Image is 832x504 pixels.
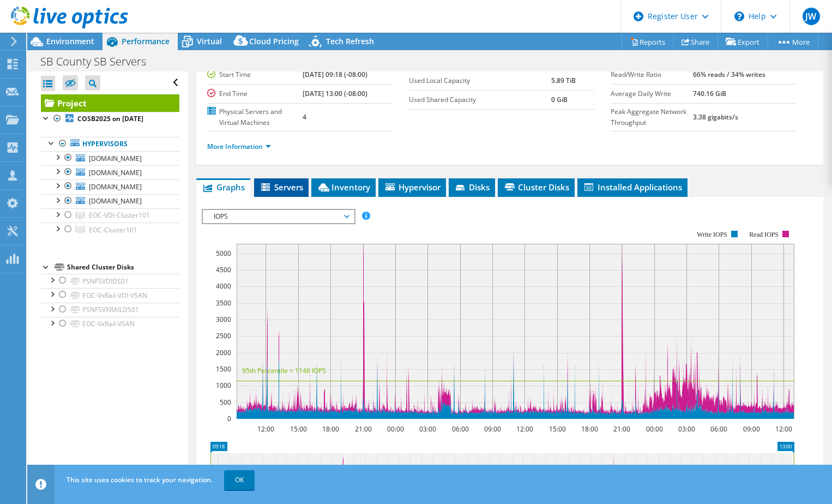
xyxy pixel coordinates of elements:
span: [DOMAIN_NAME] [89,168,142,177]
text: 03:00 [419,424,436,434]
b: 66% reads / 34% writes [693,70,765,79]
span: Disks [454,182,490,193]
span: EOC-VDI-Cluster101 [89,211,150,220]
label: Read/Write Ratio [611,69,693,80]
text: 2500 [216,331,231,340]
text: 15:00 [290,424,307,434]
text: 00:00 [387,424,404,434]
a: [DOMAIN_NAME] [41,179,179,194]
text: 500 [220,398,231,407]
a: PSNFSVXRAILDS01 [41,303,179,317]
span: Installed Applications [583,182,682,193]
span: JW [803,8,820,25]
text: 1000 [216,381,231,390]
a: PSNFSVDIDS01 [41,274,179,288]
text: 18:00 [322,424,339,434]
span: Graphs [202,182,245,193]
text: Write IOPS [697,231,727,238]
span: Environment [46,36,94,46]
b: 740.16 GiB [693,89,726,98]
a: [DOMAIN_NAME] [41,151,179,165]
b: COSB2025 on [DATE] [77,114,143,123]
text: 21:00 [613,424,630,434]
label: Start Time [207,69,303,80]
span: IOPS [208,210,348,223]
text: 4500 [216,265,231,274]
a: EOC-Cluster101 [41,223,179,237]
label: End Time [207,88,303,99]
text: 0 [227,414,231,423]
text: 09:00 [484,424,501,434]
a: Reports [622,33,674,50]
label: Average Daily Write [611,88,693,99]
text: 12:00 [257,424,274,434]
label: Physical Servers and Virtual Machines [207,106,303,128]
b: 4 [303,112,306,122]
b: [DATE] 13:00 (-08:00) [303,89,367,98]
a: Share [673,33,718,50]
text: 4000 [216,281,231,291]
span: [DOMAIN_NAME] [89,154,142,163]
label: Peak Aggregate Network Throughput [611,106,693,128]
a: EOC-VxRail-VDI-VSAN [41,288,179,302]
text: Read IOPS [750,231,779,238]
text: 12:00 [775,424,792,434]
span: Inventory [317,182,370,193]
a: EOC-VDI-Cluster101 [41,208,179,223]
span: EOC-Cluster101 [89,225,137,235]
text: 06:00 [452,424,469,434]
b: [DATE] 09:18 (-08:00) [303,70,367,79]
span: Cluster Disks [503,182,569,193]
span: This site uses cookies to track your navigation. [67,475,213,484]
text: 18:00 [581,424,598,434]
text: 03:00 [678,424,695,434]
b: 5.89 TiB [551,76,576,85]
svg: \n [734,11,744,21]
a: COSB2025 on [DATE] [41,112,179,126]
a: More [768,33,818,50]
a: [DOMAIN_NAME] [41,165,179,179]
a: OK [224,470,255,490]
span: Cloud Pricing [249,36,299,46]
span: Virtual [197,36,222,46]
text: 21:00 [355,424,372,434]
a: EOC-VxRail-VSAN [41,317,179,331]
div: Shared Cluster Disks [67,261,179,274]
span: Hypervisor [384,182,441,193]
text: 12:00 [516,424,533,434]
text: 1500 [216,364,231,374]
text: 00:00 [646,424,663,434]
span: Performance [122,36,170,46]
span: Servers [260,182,303,193]
text: 5000 [216,249,231,258]
span: [DOMAIN_NAME] [89,196,142,206]
text: 3000 [216,315,231,324]
text: 95th Percentile = 1146 IOPS [242,366,326,375]
a: [DOMAIN_NAME] [41,194,179,208]
b: 3.38 gigabits/s [693,112,738,122]
text: 2000 [216,348,231,357]
text: 15:00 [549,424,566,434]
label: Used Local Capacity [409,75,551,86]
a: More Information [207,142,271,151]
a: Export [718,33,768,50]
text: 3500 [216,298,231,308]
text: 09:00 [743,424,760,434]
span: Tech Refresh [326,36,374,46]
span: [DOMAIN_NAME] [89,182,142,191]
b: 0 GiB [551,95,568,104]
a: Project [41,94,179,112]
a: Hypervisors [41,137,179,151]
label: Used Shared Capacity [409,94,551,105]
text: 06:00 [710,424,727,434]
h1: SB County SB Servers [35,56,163,68]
